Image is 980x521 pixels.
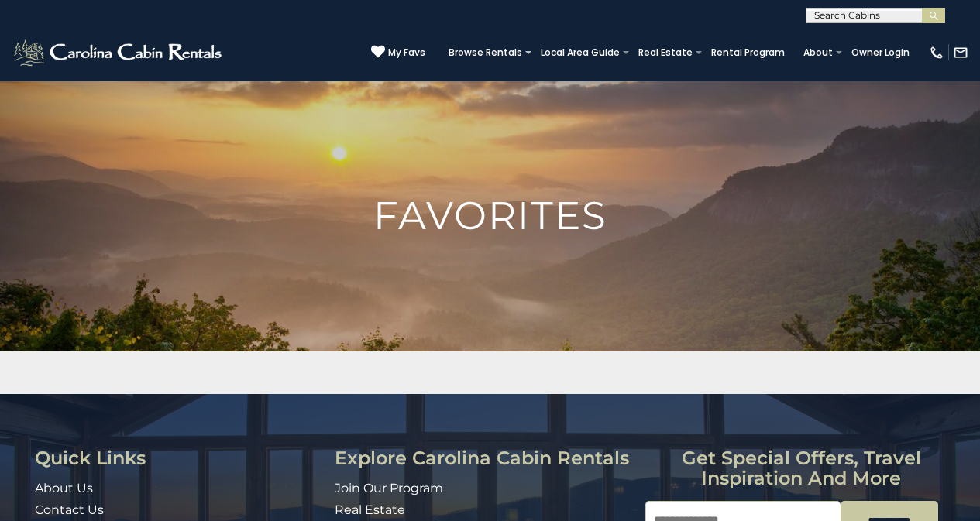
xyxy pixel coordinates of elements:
[929,45,944,60] img: phone-regular-white.png
[631,42,700,63] a: Real Estate
[953,45,968,60] img: mail-regular-white.png
[441,42,530,63] a: Browse Rentals
[844,42,917,63] a: Owner Login
[35,481,93,495] a: About Us
[12,37,226,68] img: White-1-2.png
[388,46,425,60] span: My Favs
[533,42,628,63] a: Local Area Guide
[371,45,425,60] a: My Favs
[35,448,323,468] h3: Quick Links
[35,502,104,517] a: Contact Us
[335,481,443,495] a: Join Our Program
[335,502,405,517] a: Real Estate
[703,42,793,63] a: Rental Program
[335,448,634,468] h3: Explore Carolina Cabin Rentals
[645,448,957,489] h3: Get special offers, travel inspiration and more
[796,42,841,63] a: About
